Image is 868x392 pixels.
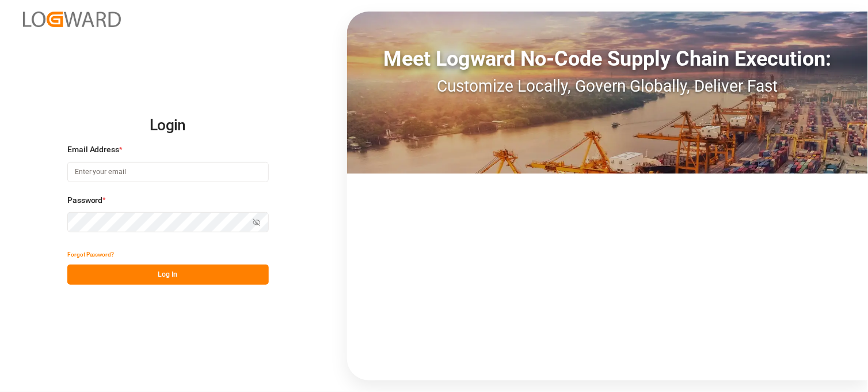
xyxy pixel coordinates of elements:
[347,43,868,74] div: Meet Logward No-Code Supply Chain Execution:
[67,162,269,182] input: Enter your email
[67,244,115,265] button: Forgot Password?
[347,74,868,99] div: Customize Locally, Govern Globally, Deliver Fast
[67,107,269,144] h2: Login
[67,265,269,285] button: Log In
[67,144,120,156] span: Email Address
[67,194,103,206] span: Password
[23,12,121,27] img: Logward_new_orange.png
